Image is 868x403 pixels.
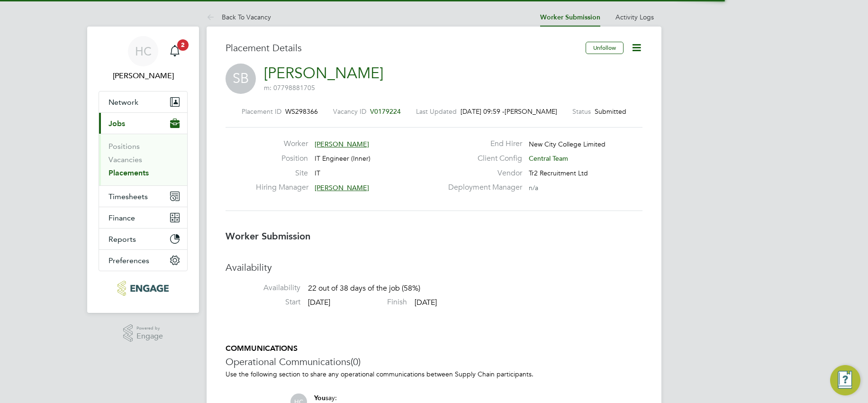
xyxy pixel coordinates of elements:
span: IT Engineer (Inner) [315,154,371,163]
a: Powered byEngage [123,324,163,342]
span: Submitted [595,107,626,116]
span: Tr2 Recruitment Ltd [529,169,588,177]
b: Worker Submission [226,230,310,242]
span: Hana Capper [99,70,188,82]
button: Reports [99,229,187,249]
span: V0179224 [370,107,401,116]
label: Start [226,297,300,307]
h3: Availability [226,261,642,274]
button: Jobs [99,113,187,134]
a: [PERSON_NAME] [264,64,383,82]
button: Network [99,92,187,112]
div: Jobs [99,134,187,185]
a: Activity Logs [615,13,654,21]
label: Placement ID [242,107,281,116]
label: Vendor [443,168,522,178]
a: HC[PERSON_NAME] [99,36,188,82]
a: Worker Submission [540,13,600,21]
span: 2 [177,39,189,51]
span: WS298366 [285,107,318,116]
span: [PERSON_NAME] [315,140,369,148]
span: Preferences [108,256,149,265]
span: [PERSON_NAME] [505,107,557,116]
span: HC [135,45,152,57]
label: Availability [226,283,300,293]
span: [DATE] 09:59 - [461,107,505,116]
label: Deployment Manager [443,183,522,192]
span: 22 out of 38 days of the job (58%) [308,284,420,293]
span: m: 07798881705 [264,83,315,92]
span: Jobs [108,119,125,128]
label: Position [256,154,308,164]
a: Vacancies [108,155,142,164]
label: Status [572,107,591,116]
button: Unfollow [586,42,624,54]
span: [DATE] [415,298,437,307]
span: Timesheets [108,192,148,201]
a: Back To Vacancy [207,13,271,21]
label: Client Config [443,154,522,164]
label: End Hirer [443,139,522,149]
span: New City College Limited [529,140,606,148]
img: tr2rec-logo-retina.png [118,281,168,296]
span: (0) [351,356,361,368]
h5: COMMUNICATIONS [226,344,642,354]
span: You [314,394,325,402]
button: Engage Resource Center [830,365,860,395]
button: Finance [99,207,187,228]
span: Engage [136,332,163,340]
span: [PERSON_NAME] [315,183,369,192]
a: 2 [165,36,184,66]
span: Reports [108,235,136,244]
label: Site [256,168,308,178]
span: SB [226,64,256,94]
label: Vacancy ID [333,107,366,116]
label: Last Updated [416,107,457,116]
nav: Main navigation [87,27,199,313]
span: Powered by [136,324,163,332]
h3: Placement Details [226,42,579,54]
button: Timesheets [99,186,187,207]
span: IT [315,169,320,177]
a: Placements [108,168,149,177]
span: Central Team [529,154,568,163]
p: Use the following section to share any operational communications between Supply Chain participants. [226,370,642,378]
label: Finish [332,297,407,307]
label: Worker [256,139,308,149]
button: Preferences [99,250,187,271]
h3: Operational Communications [226,356,642,368]
label: Hiring Manager [256,183,308,192]
a: Go to home page [99,281,188,296]
span: n/a [529,183,538,192]
span: Network [108,98,138,107]
a: Positions [108,142,140,151]
span: Finance [108,213,135,222]
span: [DATE] [308,298,330,307]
